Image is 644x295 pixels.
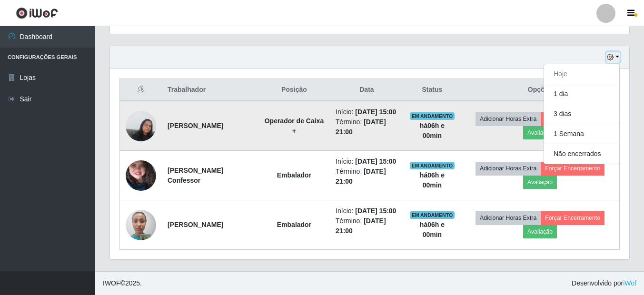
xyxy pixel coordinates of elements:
button: Adicionar Horas Extra [476,112,541,126]
li: Término: [336,117,398,137]
button: Adicionar Horas Extra [476,162,541,175]
strong: Operador de Caixa + [265,117,324,135]
li: Início: [336,157,398,167]
li: Início: [336,206,398,216]
li: Término: [336,216,398,236]
button: Não encerrados [544,144,619,164]
button: Forçar Encerramento [541,211,604,225]
span: © 2025 . [103,278,142,288]
a: iWof [623,279,636,287]
th: Posição [258,79,330,101]
strong: há 06 h e 00 min [420,171,445,189]
button: Hoje [544,64,619,84]
time: [DATE] 15:00 [355,157,396,165]
th: Data [330,79,404,101]
li: Início: [336,107,398,117]
button: Forçar Encerramento [541,112,604,126]
span: EM ANDAMENTO [410,211,455,219]
button: Avaliação [523,176,557,189]
span: Desenvolvido por [572,278,636,288]
button: Avaliação [523,126,557,139]
img: 1741716286881.jpeg [126,205,156,245]
li: Término: [336,167,398,187]
button: Avaliação [523,225,557,238]
strong: [PERSON_NAME] Confessor [168,167,223,184]
time: [DATE] 15:00 [355,108,396,116]
button: Forçar Encerramento [541,162,604,175]
button: 1 Semana [544,124,619,144]
img: 1707874024765.jpeg [126,106,156,146]
strong: há 06 h e 00 min [420,122,445,139]
strong: há 06 h e 00 min [420,221,445,238]
button: 1 dia [544,84,619,104]
th: Opções [461,79,619,101]
button: 3 dias [544,104,619,124]
span: EM ANDAMENTO [410,112,455,120]
th: Status [404,79,461,101]
img: CoreUI Logo [16,7,58,19]
strong: Embalador [277,171,311,179]
strong: [PERSON_NAME] [168,122,223,129]
strong: Embalador [277,221,311,228]
time: [DATE] 15:00 [355,207,396,215]
button: Adicionar Horas Extra [476,211,541,225]
span: EM ANDAMENTO [410,162,455,169]
th: Trabalhador [162,79,258,101]
img: 1748891631133.jpeg [126,142,156,209]
strong: [PERSON_NAME] [168,221,223,228]
span: IWOF [103,279,120,287]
